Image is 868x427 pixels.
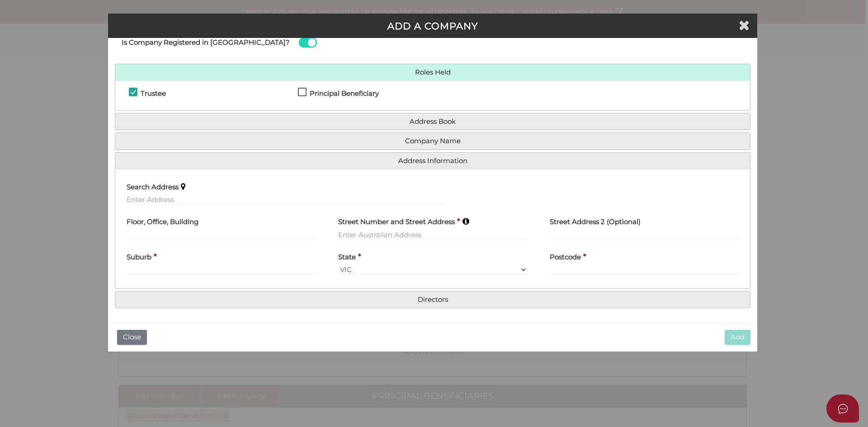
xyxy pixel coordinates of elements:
[550,253,581,261] h4: Postcode
[725,330,750,345] button: Add
[338,230,527,239] input: Enter Australian Address
[122,157,743,165] a: Address Information
[127,195,444,205] input: Enter Address
[117,330,147,345] button: Close
[826,394,859,422] button: Open asap
[338,218,455,226] h4: Street Number and Street Address
[462,217,469,225] i: Keep typing in your address(including suburb) until it appears
[127,183,179,191] h4: Search Address
[338,253,356,261] h4: State
[550,218,641,226] h4: Street Address 2 (Optional)
[122,296,743,304] a: Directors
[127,253,151,261] h4: Suburb
[181,183,185,190] i: Keep typing in your address(including suburb) until it appears
[127,218,198,226] h4: Floor, Office, Building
